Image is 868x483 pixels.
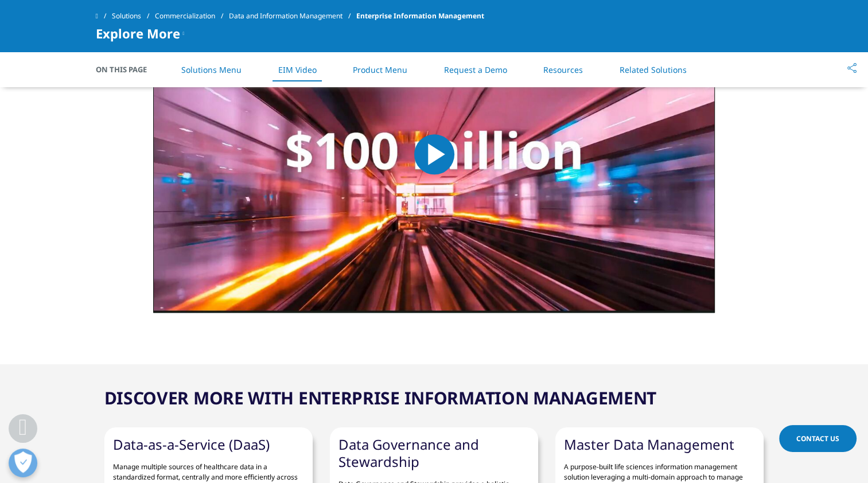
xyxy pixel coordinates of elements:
[796,434,839,443] span: Contact Us
[338,435,479,471] a: Data Governance and Stewardship
[414,134,454,174] button: Play Video
[96,26,180,40] span: Explore More
[96,64,159,75] span: On This Page
[444,64,507,75] a: Request a Demo
[779,425,857,452] a: Contact Us
[356,6,484,26] span: Enterprise Information Management
[9,449,37,477] button: Open Preferences
[543,64,583,75] a: Resources
[229,6,356,26] a: Data and Information Management
[564,435,734,454] a: Master Data Management
[353,64,407,75] a: Product Menu
[112,6,155,26] a: Solutions
[104,387,656,410] h2: DISCOVER MORE WITH ENTERPRISE INFORMATION MANAGEMENT
[181,64,242,75] a: Solutions Menu
[278,64,317,75] a: EIM Video
[620,64,687,75] a: Related Solutions
[113,435,270,454] a: Data-as-a-Service (DaaS)
[155,6,229,26] a: Commercialization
